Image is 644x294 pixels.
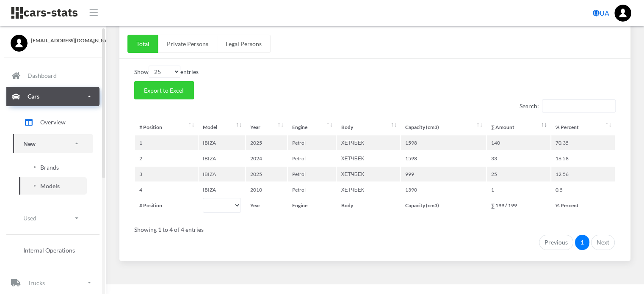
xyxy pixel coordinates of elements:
[6,273,100,292] a: Trucks
[23,213,36,223] p: Used
[13,134,93,153] a: New
[288,198,336,213] th: Engine
[13,112,93,133] a: Overview
[40,181,60,190] span: Models
[135,120,198,135] th: #&nbsp;Position: activate to sort column ascending
[337,182,400,197] td: ХЕТЧБЕК
[288,135,336,150] td: Petrol
[551,151,615,166] td: 16.58
[199,182,245,197] td: IBIZA
[31,37,95,44] span: [EMAIL_ADDRESS][DOMAIN_NAME]
[614,5,631,22] img: ...
[11,35,95,44] a: [EMAIL_ADDRESS][DOMAIN_NAME]
[149,66,180,78] select: Showentries
[6,66,100,85] a: Dashboard
[246,135,287,150] td: 2025
[288,151,336,166] td: Petrol
[13,242,93,259] a: Internal Operations
[19,159,87,176] a: Brands
[246,198,287,213] th: Year
[199,151,245,166] td: IBIZA
[520,99,616,113] label: Search:
[28,70,57,81] p: Dashboard
[135,182,198,197] td: 4
[199,135,245,150] td: IBIZA
[40,118,66,126] span: Overview
[575,235,589,250] a: 1
[134,220,616,234] div: Showing 1 to 4 of 4 entries
[134,66,199,78] label: Show entries
[337,167,400,181] td: ХЕТЧБЕК
[337,151,400,166] td: ХЕТЧБЕК
[246,151,287,166] td: 2024
[127,35,158,53] a: Total
[246,182,287,197] td: 2010
[23,246,75,255] span: Internal Operations
[288,182,336,197] td: Petrol
[13,209,93,228] a: Used
[487,135,551,150] td: 140
[401,182,486,197] td: 1390
[199,167,245,181] td: IBIZA
[23,138,36,149] p: New
[487,167,551,181] td: 25
[551,135,615,150] td: 70.35
[401,198,486,213] th: Capacity (cm3)
[134,81,194,100] button: Export to Excel
[135,135,198,150] td: 1
[246,167,287,181] td: 2025
[135,167,198,181] td: 3
[135,198,198,213] th: # Position
[144,87,184,94] span: Export to Excel
[246,120,287,135] th: Year: activate to sort column ascending
[551,167,615,181] td: 12.56
[28,278,45,288] p: Trucks
[6,87,100,106] a: Cars
[288,120,336,135] th: Engine: activate to sort column ascending
[135,151,198,166] td: 2
[337,120,400,135] th: Body: activate to sort column ascending
[401,120,486,135] th: Capacity (cm3): activate to sort column ascending
[28,91,39,102] p: Cars
[551,182,615,197] td: 0.5
[551,120,615,135] th: %&nbsp;Percent: activate to sort column ascending
[551,198,615,213] th: % Percent
[40,163,59,172] span: Brands
[337,135,400,150] td: ХЕТЧБЕК
[542,99,616,113] input: Search:
[288,167,336,181] td: Petrol
[487,120,551,135] th: ∑&nbsp;Amount: activate to sort column ascending
[589,5,613,22] a: UA
[401,167,486,181] td: 999
[487,182,551,197] td: 1
[487,151,551,166] td: 33
[337,198,400,213] th: Body
[19,177,87,195] a: Models
[217,35,271,53] a: Legal Persons
[401,151,486,166] td: 1598
[487,198,551,213] th: ∑ 199 / 199
[158,35,217,53] a: Private Persons
[199,120,245,135] th: Model: activate to sort column ascending
[401,135,486,150] td: 1598
[11,6,78,19] img: navbar brand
